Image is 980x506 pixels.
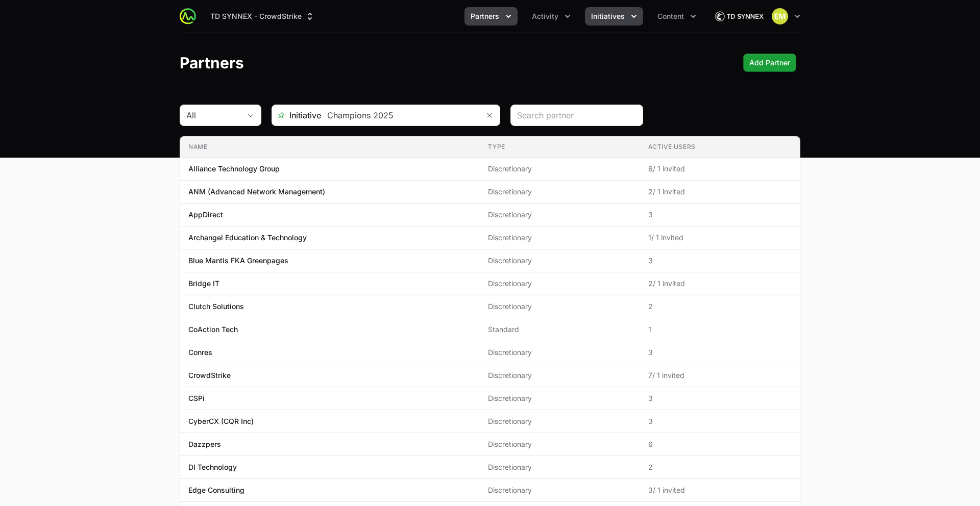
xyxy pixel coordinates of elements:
[464,7,518,26] div: Partners menu
[188,439,221,449] p: Dazzpers
[591,11,625,21] span: Initiatives
[188,210,223,220] p: AppDirect
[188,462,237,472] p: DI Technology
[488,370,631,381] span: Discretionary
[188,370,231,381] p: CrowdStrike
[749,57,790,69] span: Add Partner
[648,439,792,449] span: 6
[526,7,577,26] div: Activity menu
[648,256,792,266] span: 3
[188,164,280,174] p: Alliance Technology Group
[488,324,631,335] span: Standard
[648,301,792,312] span: 2
[488,187,631,197] span: Discretionary
[488,233,631,243] span: Discretionary
[651,7,702,26] button: Content
[204,7,321,26] button: TD SYNNEX - CrowdStrike
[488,164,631,174] span: Discretionary
[186,109,240,121] div: All
[648,416,792,426] span: 3
[517,109,636,121] input: Search partner
[488,393,631,403] span: Discretionary
[648,164,792,174] span: 6 / 1 invited
[648,462,792,472] span: 2
[180,8,196,24] img: ActivitySource
[743,54,796,72] button: Add Partner
[188,301,244,312] p: Clutch Solutions
[188,324,238,335] p: CoAction Tech
[585,7,643,26] button: Initiatives
[464,7,518,26] button: Partners
[180,54,244,72] h1: Partners
[480,137,640,158] th: Type
[657,11,684,21] span: Content
[772,8,788,24] img: Eric Mingus
[180,137,480,158] th: Name
[188,233,307,243] p: Archangel Education & Technology
[648,187,792,197] span: 2 / 1 invited
[488,347,631,358] span: Discretionary
[743,54,796,72] div: Primary actions
[188,279,219,289] p: Bridge IT
[188,187,325,197] p: ANM (Advanced Network Management)
[272,109,321,121] span: Initiative
[188,485,244,495] p: Edge Consulting
[488,256,631,266] span: Discretionary
[648,347,792,358] span: 3
[648,279,792,289] span: 2 / 1 invited
[488,301,631,312] span: Discretionary
[648,393,792,403] span: 3
[188,393,205,403] p: CSPi
[488,416,631,426] span: Discretionary
[180,105,261,125] button: All
[651,7,702,26] div: Content menu
[488,462,631,472] span: Discretionary
[196,7,702,26] div: Main navigation
[585,7,643,26] div: Initiatives menu
[715,6,764,27] img: TD SYNNEX
[321,105,479,125] input: Search initiatives
[640,137,800,158] th: Active Users
[648,370,792,381] span: 7 / 1 invited
[648,324,792,335] span: 1
[488,210,631,220] span: Discretionary
[488,279,631,289] span: Discretionary
[648,233,792,243] span: 1 / 1 invited
[188,416,254,426] p: CyberCX (CQR Inc)
[479,105,500,125] button: Remove
[526,7,577,26] button: Activity
[648,210,792,220] span: 3
[188,347,212,358] p: Conres
[488,485,631,495] span: Discretionary
[188,256,288,266] p: Blue Mantis FKA Greenpages
[204,7,321,26] div: Supplier switch menu
[471,11,499,21] span: Partners
[648,485,792,495] span: 3 / 1 invited
[532,11,558,21] span: Activity
[488,439,631,449] span: Discretionary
